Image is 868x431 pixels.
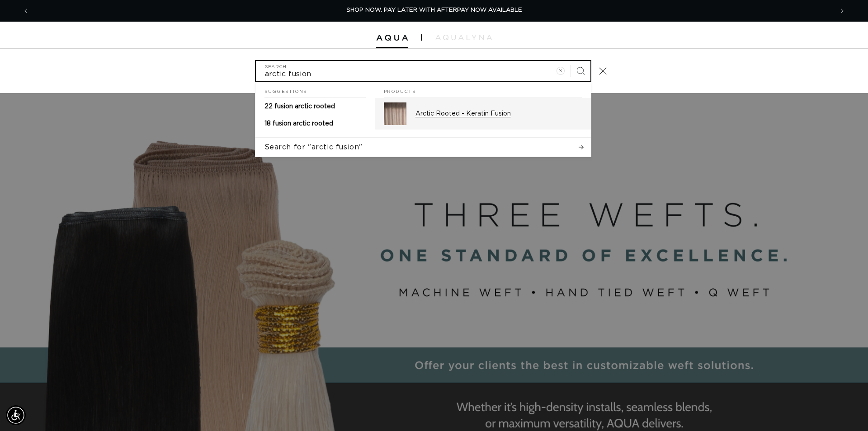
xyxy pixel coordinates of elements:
p: 22 fusion arctic rooted [264,102,335,111]
button: Clear search term [551,61,571,81]
img: aqualyna.com [435,35,492,40]
h2: Products [384,82,582,98]
span: 22 fusion arctic rooted [264,103,335,110]
input: Search [256,61,590,81]
span: 18 fusion arctic rooted [264,120,333,127]
div: Accessibility Menu [6,405,26,425]
button: Next announcement [832,2,852,19]
p: Arctic Rooted - Keratin Fusion [415,110,582,118]
span: Search for "arctic fusion" [264,142,363,152]
button: Search [571,61,590,81]
img: Arctic Rooted - Keratin Fusion [384,102,406,125]
img: Aqua Hair Extensions [376,35,408,41]
p: 18 fusion arctic rooted [264,120,333,128]
button: Close [593,61,613,81]
iframe: Chat Widget [823,388,868,431]
button: Previous announcement [16,2,36,19]
span: SHOP NOW. PAY LATER WITH AFTERPAY NOW AVAILABLE [346,7,522,13]
a: 18 fusion arctic rooted [255,115,375,132]
a: Arctic Rooted - Keratin Fusion [375,98,591,130]
h2: Suggestions [264,82,366,98]
a: 22 fusion arctic rooted [255,98,375,115]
